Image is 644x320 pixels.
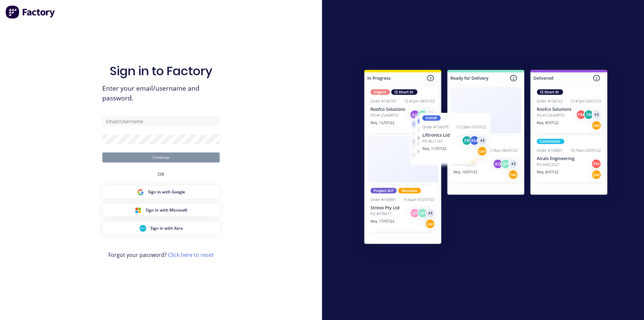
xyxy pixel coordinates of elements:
div: OR [158,163,164,186]
button: Microsoft Sign inSign in with Microsoft [102,204,220,217]
img: Xero Sign in [140,225,146,232]
button: Continue [102,152,220,163]
img: Google Sign in [137,189,144,195]
span: Sign in with Google [148,189,185,195]
img: Sign in [350,56,622,260]
button: Xero Sign inSign in with Xero [102,222,220,235]
img: Factory [5,5,56,19]
span: Sign in with Xero [150,225,183,231]
input: Email/Username [102,116,220,126]
button: Google Sign inSign in with Google [102,186,220,198]
span: Forgot your password? [108,251,214,259]
img: Microsoft Sign in [135,207,142,214]
span: Sign in with Microsoft [146,207,187,213]
span: Enter your email/username and password. [102,84,220,103]
h1: Sign in to Factory [110,64,212,78]
a: Click here to reset [168,251,214,259]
